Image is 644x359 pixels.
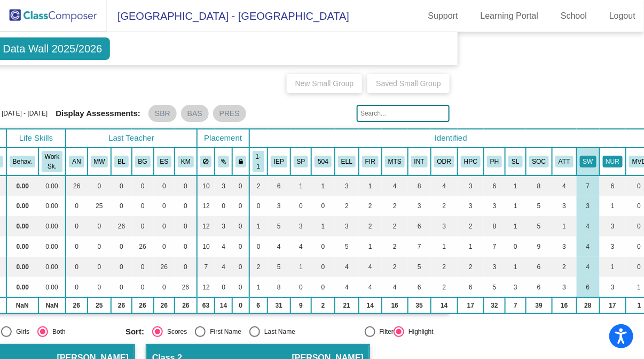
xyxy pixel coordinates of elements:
[311,257,335,277] td: 0
[249,175,268,196] td: 2
[197,257,215,277] td: 7
[484,148,505,175] th: Phonics Concern
[335,236,359,257] td: 5
[458,196,484,216] td: 3
[197,216,215,236] td: 12
[484,216,505,236] td: 8
[232,216,249,236] td: 0
[66,216,87,236] td: 0
[249,236,268,257] td: 0
[335,196,359,216] td: 2
[357,105,450,122] input: Search...
[215,277,232,297] td: 0
[66,297,87,314] td: 26
[175,236,197,257] td: 0
[260,327,295,337] div: Last Name
[311,175,335,196] td: 1
[132,148,154,175] th: Brenda Guappone
[232,297,249,314] td: 0
[505,277,525,297] td: 3
[132,196,154,216] td: 0
[434,156,454,167] button: ODR
[404,327,434,337] div: Highlight
[577,175,600,196] td: 7
[526,257,553,277] td: 6
[505,236,525,257] td: 0
[382,175,408,196] td: 4
[526,277,553,297] td: 6
[249,257,268,277] td: 2
[111,297,131,314] td: 26
[178,156,194,167] button: KM
[311,277,335,297] td: 0
[232,148,249,175] th: Keep with teacher
[577,148,600,175] th: Social Worker
[135,156,151,167] button: BG
[111,216,131,236] td: 26
[431,175,458,196] td: 4
[552,148,576,175] th: 2 or more attendance letters
[197,277,215,297] td: 12
[154,297,175,314] td: 26
[408,297,431,314] td: 35
[431,277,458,297] td: 2
[175,257,197,277] td: 0
[249,216,268,236] td: 1
[408,277,431,297] td: 6
[6,175,38,196] td: 0.00
[215,297,232,314] td: 14
[382,297,408,314] td: 16
[157,156,172,167] button: ES
[88,216,112,236] td: 0
[111,148,131,175] th: Breanna Landsteiner
[577,297,600,314] td: 28
[163,327,187,337] div: Scores
[271,156,287,167] button: IEP
[408,196,431,216] td: 3
[38,277,66,297] td: 0.00
[290,196,312,216] td: 0
[458,297,484,314] td: 17
[338,156,356,167] button: ELL
[552,196,576,216] td: 3
[232,236,249,257] td: 0
[175,216,197,236] td: 0
[382,257,408,277] td: 2
[154,257,175,277] td: 26
[290,257,312,277] td: 1
[197,236,215,257] td: 10
[335,277,359,297] td: 4
[249,148,268,175] th: One on one Paraprofessional
[38,257,66,277] td: 0.00
[577,236,600,257] td: 4
[529,156,549,167] button: SOC
[552,257,576,277] td: 2
[526,236,553,257] td: 9
[213,105,246,122] mat-chip: PRES
[111,257,131,277] td: 0
[175,297,197,314] td: 26
[552,175,576,196] td: 4
[382,277,408,297] td: 4
[484,236,505,257] td: 7
[458,277,484,297] td: 6
[526,175,553,196] td: 8
[385,156,405,167] button: MTS
[359,297,382,314] td: 14
[215,196,232,216] td: 0
[107,7,349,25] span: [GEOGRAPHIC_DATA] - [GEOGRAPHIC_DATA]
[6,277,38,297] td: 0.00
[66,148,87,175] th: Alex Noble
[206,327,241,337] div: First Name
[290,277,312,297] td: 0
[577,196,600,216] td: 3
[154,148,175,175] th: Ethan Sindelir
[311,216,335,236] td: 1
[431,216,458,236] td: 3
[458,257,484,277] td: 2
[600,236,626,257] td: 3
[600,257,626,277] td: 1
[311,148,335,175] th: 504 Plan
[111,236,131,257] td: 0
[311,236,335,257] td: 0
